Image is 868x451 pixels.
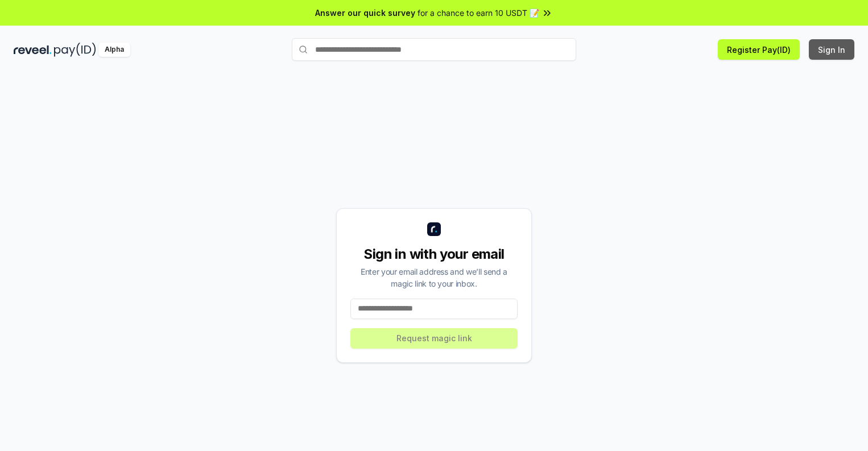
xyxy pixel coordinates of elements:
[350,245,518,263] div: Sign in with your email
[418,7,539,19] span: for a chance to earn 10 USDT 📝
[718,39,800,60] button: Register Pay(ID)
[350,266,518,289] div: Enter your email address and we’ll send a magic link to your inbox.
[14,43,52,57] img: reveel_dark
[98,43,130,57] div: Alpha
[315,7,415,19] span: Answer our quick survey
[427,222,441,236] img: logo_small
[809,39,854,60] button: Sign In
[54,43,96,57] img: pay_id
